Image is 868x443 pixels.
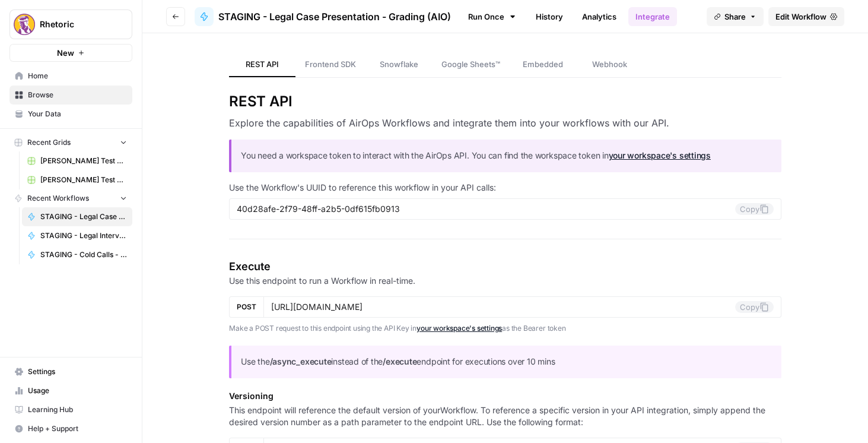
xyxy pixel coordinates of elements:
[40,249,127,260] span: STAGING - Cold Calls - Question Creator
[40,156,127,166] span: [PERSON_NAME] Test Workflow - Copilot Example Grid
[27,193,89,204] span: Recent Workflows
[9,400,132,419] a: Learning Hub
[229,390,781,402] h5: Versioning
[40,211,127,222] span: STAGING - Legal Case Presentation - Grading (AIO)
[592,58,627,70] span: Webhook
[576,52,643,77] a: Webhook
[22,170,132,189] a: [PERSON_NAME] Test Workflow - SERP Overview Grid
[241,149,772,163] p: You need a workspace token to interact with the AirOps API. You can find the workspace token in
[9,381,132,400] a: Usage
[383,356,416,366] strong: /execute
[380,58,418,70] span: Snowflake
[28,366,127,377] span: Settings
[416,324,502,333] a: your workspace's settings
[9,105,132,124] a: Your Data
[775,11,826,23] span: Edit Workflow
[523,58,563,70] span: Embedded
[724,11,746,23] span: Share
[735,301,774,313] button: Copy
[9,10,132,39] button: Workspace: Rhetoric
[9,134,132,151] button: Recent Grids
[28,423,127,434] span: Help + Support
[218,10,451,24] span: STAGING - Legal Case Presentation - Grading (AIO)
[22,226,132,245] a: STAGING - Legal Interview Prep - Document Verification
[432,52,510,77] a: Google Sheets™
[14,14,35,35] img: Rhetoric Logo
[229,275,781,287] p: Use this endpoint to run a Workflow in real-time.
[295,52,365,77] a: Frontend SDK
[9,362,132,381] a: Settings
[40,18,112,30] span: Rhetoric
[229,322,781,334] p: Make a POST request to this endpoint using the API Key in as the Bearer token
[460,7,524,27] a: Run Once
[707,7,764,26] button: Share
[195,7,451,26] a: STAGING - Legal Case Presentation - Grading (AIO)
[57,47,74,59] span: New
[229,116,781,130] h3: Explore the capabilities of AirOps Workflows and integrate them into your workflows with our API.
[229,258,781,275] h4: Execute
[22,151,132,170] a: [PERSON_NAME] Test Workflow - Copilot Example Grid
[768,7,844,26] a: Edit Workflow
[441,58,500,70] span: Google Sheets™
[246,58,279,70] span: REST API
[28,109,127,119] span: Your Data
[40,230,127,241] span: STAGING - Legal Interview Prep - Document Verification
[28,71,127,81] span: Home
[27,137,71,148] span: Recent Grids
[22,207,132,226] a: STAGING - Legal Case Presentation - Grading (AIO)
[365,52,432,77] a: Snowflake
[40,175,127,185] span: [PERSON_NAME] Test Workflow - SERP Overview Grid
[22,245,132,264] a: STAGING - Cold Calls - Question Creator
[241,355,772,369] p: Use the instead of the endpoint for executions over 10 mins
[229,52,295,77] a: REST API
[510,52,576,77] a: Embedded
[229,92,781,111] h2: REST API
[9,419,132,438] button: Help + Support
[628,7,677,26] a: Integrate
[229,404,781,428] p: This endpoint will reference the default version of your Workflow . To reference a specific versi...
[9,86,132,105] a: Browse
[270,356,332,366] strong: /async_execute
[9,44,132,62] button: New
[237,302,256,312] span: POST
[575,7,624,26] a: Analytics
[735,203,774,215] button: Copy
[305,58,356,70] span: Frontend SDK
[529,7,570,26] a: History
[28,385,127,396] span: Usage
[9,189,132,207] button: Recent Workflows
[229,182,781,194] p: Use the Workflow's UUID to reference this workflow in your API calls:
[9,67,132,86] a: Home
[28,90,127,100] span: Browse
[609,150,711,160] a: your workspace's settings
[28,404,127,415] span: Learning Hub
